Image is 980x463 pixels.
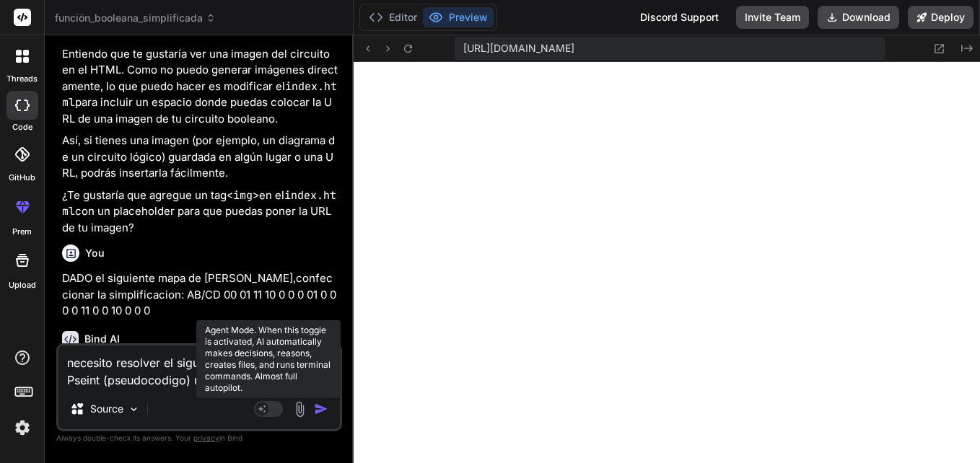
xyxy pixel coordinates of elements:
[10,415,35,440] img: settings
[908,6,974,29] button: Deploy
[818,6,899,29] button: Download
[251,400,286,418] button: Agent Mode. When this toggle is activated, AI automatically makes decisions, reasons, creates fil...
[90,402,123,416] p: Source
[227,188,259,203] code: <img>
[363,7,423,27] button: Editor
[423,7,494,27] button: Preview
[463,41,574,56] span: [URL][DOMAIN_NAME]
[6,73,38,85] label: threads
[292,401,308,418] img: attachment
[314,402,328,416] img: icon
[354,62,980,463] iframe: Preview
[62,133,339,182] p: Así, si tienes una imagen (por ejemplo, un diagrama de un circuito lógico) guardada en algún luga...
[84,332,120,346] h6: Bind AI
[56,431,342,445] p: Always double-check its answers. Your in Bind
[12,121,32,133] label: code
[12,226,32,238] label: prem
[55,11,216,25] span: función_booleana_simplificada
[128,403,140,415] img: Pick Models
[62,46,339,128] p: Entiendo que te gustaría ver una imagen del circuito en el HTML. Como no puedo generar imágenes d...
[9,172,35,184] label: GitHub
[9,279,36,291] label: Upload
[62,270,339,319] p: DADO el siguiente mapa de [PERSON_NAME],confeccionar la simplificacion: AB/CD 00 01 11 10 0 0 0 0...
[631,6,727,29] div: Discord Support
[62,188,339,237] p: ¿Te gustaría que agregue un tag en el con un placeholder para que puedas poner la URL de tu imagen?
[85,246,105,260] h6: You
[736,6,809,29] button: Invite Team
[58,345,340,389] textarea: necesito resolver el siguiente problema en Pseint (pseudocodigo) mediante ciclo
[193,433,219,442] span: privacy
